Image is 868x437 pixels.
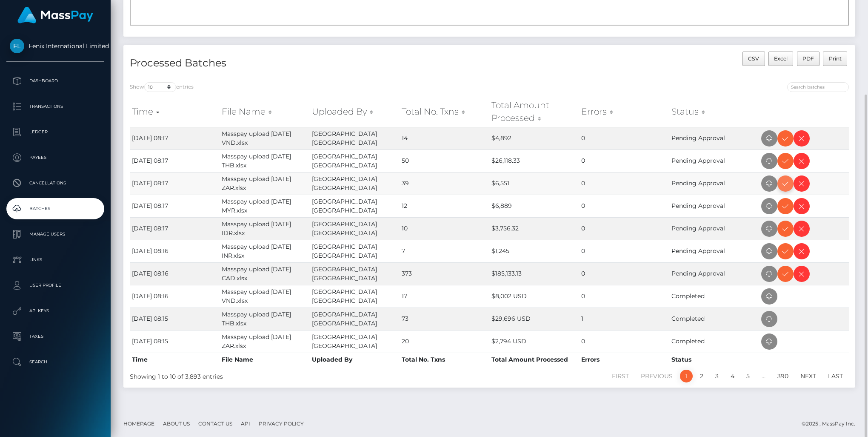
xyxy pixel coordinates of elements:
td: Masspay upload [DATE] INR.xlsx [220,240,309,262]
button: PDF [797,52,820,66]
p: API Keys [10,305,101,317]
td: Masspay upload [DATE] CAD.xlsx [220,262,309,285]
p: Dashboard [10,75,101,87]
td: $2,794 USD [489,330,579,353]
p: Ledger [10,126,101,138]
th: File Name: activate to sort column ascending [220,97,309,127]
th: Total Amount Processed [489,353,579,366]
p: Manage Users [10,228,101,241]
td: Completed [669,285,759,308]
td: [DATE] 08:16 [130,262,220,285]
td: 39 [400,172,489,195]
td: [GEOGRAPHIC_DATA] [GEOGRAPHIC_DATA] [310,285,400,308]
a: 1 [680,370,693,382]
a: Payees [6,147,104,168]
p: Links [10,253,101,266]
th: Status [669,353,759,366]
button: Print [823,52,847,66]
td: Pending Approval [669,217,759,240]
span: CSV [748,55,759,62]
td: Masspay upload [DATE] ZAR.xlsx [220,172,309,195]
a: 390 [773,370,793,382]
td: 0 [579,330,669,353]
td: 7 [400,240,489,262]
div: Showing 1 to 10 of 3,893 entries [130,369,422,381]
a: Manage Users [6,224,104,245]
td: 0 [579,217,669,240]
th: Total Amount Processed: activate to sort column ascending [489,97,579,127]
th: Uploaded By: activate to sort column ascending [310,97,400,127]
td: 0 [579,195,669,217]
td: 0 [579,262,669,285]
img: MassPay Logo [17,7,93,23]
td: [DATE] 08:17 [130,195,220,217]
td: Masspay upload [DATE] IDR.xlsx [220,217,309,240]
th: File Name [220,353,309,366]
span: Fenix International Limited [6,42,104,50]
p: Taxes [10,330,101,343]
p: User Profile [10,279,101,292]
td: $8,002 USD [489,285,579,308]
th: Time: activate to sort column ascending [130,97,220,127]
td: Masspay upload [DATE] ZAR.xlsx [220,330,309,353]
td: $29,696 USD [489,308,579,330]
a: Contact Us [195,417,236,430]
td: [GEOGRAPHIC_DATA] [GEOGRAPHIC_DATA] [310,127,400,149]
p: Cancellations [10,177,101,190]
td: Pending Approval [669,262,759,285]
button: Excel [768,52,794,66]
a: API [237,417,254,430]
a: 2 [695,370,708,382]
td: [GEOGRAPHIC_DATA] [GEOGRAPHIC_DATA] [310,149,400,172]
a: Taxes [6,326,104,347]
td: 1 [579,308,669,330]
td: [GEOGRAPHIC_DATA] [GEOGRAPHIC_DATA] [310,308,400,330]
a: 3 [711,370,723,382]
td: [GEOGRAPHIC_DATA] [GEOGRAPHIC_DATA] [310,195,400,217]
td: [GEOGRAPHIC_DATA] [GEOGRAPHIC_DATA] [310,262,400,285]
a: 4 [726,370,739,382]
td: 0 [579,149,669,172]
td: [DATE] 08:15 [130,330,220,353]
td: 0 [579,240,669,262]
th: Uploaded By [310,353,400,366]
td: 20 [400,330,489,353]
td: [DATE] 08:16 [130,240,220,262]
a: Ledger [6,121,104,143]
td: [GEOGRAPHIC_DATA] [GEOGRAPHIC_DATA] [310,240,400,262]
td: 14 [400,127,489,149]
td: Masspay upload [DATE] VND.xlsx [220,127,309,149]
a: Transactions [6,96,104,117]
td: Pending Approval [669,149,759,172]
td: 0 [579,285,669,308]
td: 73 [400,308,489,330]
td: Masspay upload [DATE] THB.xlsx [220,308,309,330]
th: Errors [579,353,669,366]
span: Print [829,55,842,62]
td: Pending Approval [669,127,759,149]
td: [DATE] 08:16 [130,285,220,308]
h4: Processed Batches [130,56,483,71]
td: Pending Approval [669,172,759,195]
input: Search batches [787,82,849,92]
td: 373 [400,262,489,285]
p: Payees [10,151,101,164]
label: Show entries [130,82,194,92]
td: $185,133.13 [489,262,579,285]
td: Pending Approval [669,195,759,217]
td: $6,889 [489,195,579,217]
td: $6,551 [489,172,579,195]
p: Transactions [10,100,101,113]
button: CSV [742,52,765,66]
td: Masspay upload [DATE] MYR.xlsx [220,195,309,217]
a: Cancellations [6,172,104,194]
td: [GEOGRAPHIC_DATA] [GEOGRAPHIC_DATA] [310,217,400,240]
td: [DATE] 08:17 [130,127,220,149]
td: $4,892 [489,127,579,149]
a: 5 [742,370,754,382]
a: Dashboard [6,70,104,92]
td: [DATE] 08:15 [130,308,220,330]
a: Search [6,351,104,373]
td: $3,756.32 [489,217,579,240]
td: [DATE] 08:17 [130,149,220,172]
